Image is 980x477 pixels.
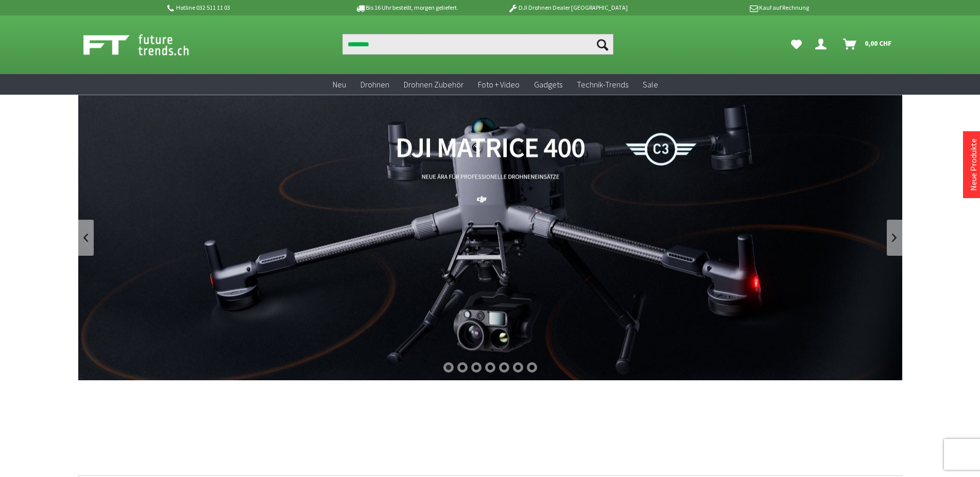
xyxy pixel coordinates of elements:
a: Neue Produkte [968,138,978,191]
a: Meine Favoriten [786,34,807,55]
span: Technik-Trends [577,79,628,90]
a: Gadgets [527,74,570,95]
a: Technik-Trends [570,74,635,95]
a: Neu [325,74,353,95]
div: 5 [499,362,509,373]
span: 0,00 CHF [865,35,892,51]
div: 1 [443,362,454,373]
a: Dein Konto [811,34,835,55]
a: Warenkorb [839,34,897,55]
div: 7 [527,362,537,373]
span: Drohnen [360,79,389,90]
p: DJI Drohnen Dealer [GEOGRAPHIC_DATA] [487,2,648,14]
p: Hotline 032 511 11 03 [166,2,326,14]
span: Gadgets [534,79,562,90]
span: Foto + Video [478,79,520,90]
span: Drohnen Zubehör [404,79,463,90]
div: 3 [471,362,482,373]
div: 4 [485,362,495,373]
a: Sale [635,74,665,95]
p: Bis 16 Uhr bestellt, morgen geliefert. [326,2,487,14]
a: DJI Matrice 400 [78,95,902,380]
img: Shop Futuretrends - zur Startseite wechseln [83,32,212,58]
span: Sale [643,79,658,90]
a: Foto + Video [471,74,527,95]
button: Suchen [592,34,613,55]
a: Drohnen Zubehör [397,74,471,95]
input: Produkt, Marke, Kategorie, EAN, Artikelnummer… [342,34,613,55]
p: Kauf auf Rechnung [648,2,809,14]
div: 6 [513,362,523,373]
a: Drohnen [353,74,397,95]
span: Neu [333,79,346,90]
div: 2 [457,362,468,373]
